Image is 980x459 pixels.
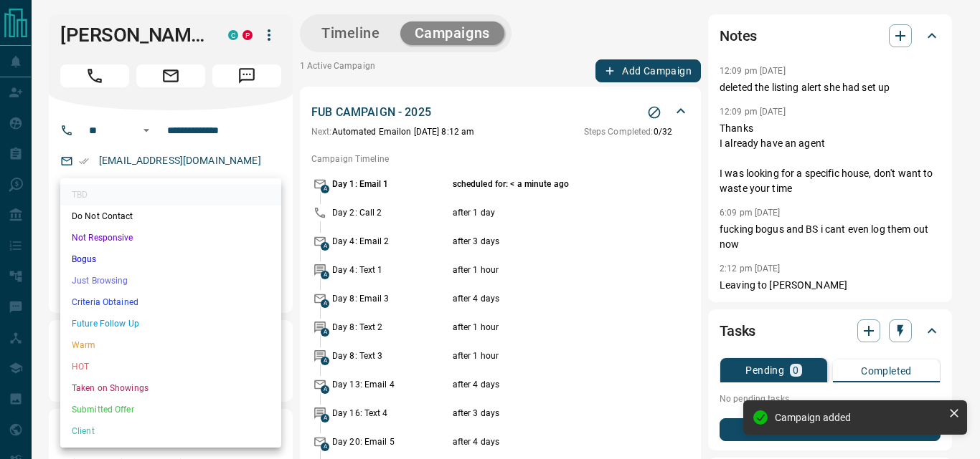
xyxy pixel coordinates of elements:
[60,291,281,313] li: Criteria Obtained
[60,420,281,442] li: Client
[60,248,281,270] li: Bogus
[60,206,281,227] li: Do Not Contact
[60,399,281,420] li: Submitted Offer
[775,412,943,423] div: Campaign added
[60,377,281,399] li: Taken on Showings
[60,334,281,356] li: Warm
[60,270,281,291] li: Just Browsing
[60,356,281,377] li: HOT
[60,313,281,334] li: Future Follow Up
[60,227,281,248] li: Not Responsive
